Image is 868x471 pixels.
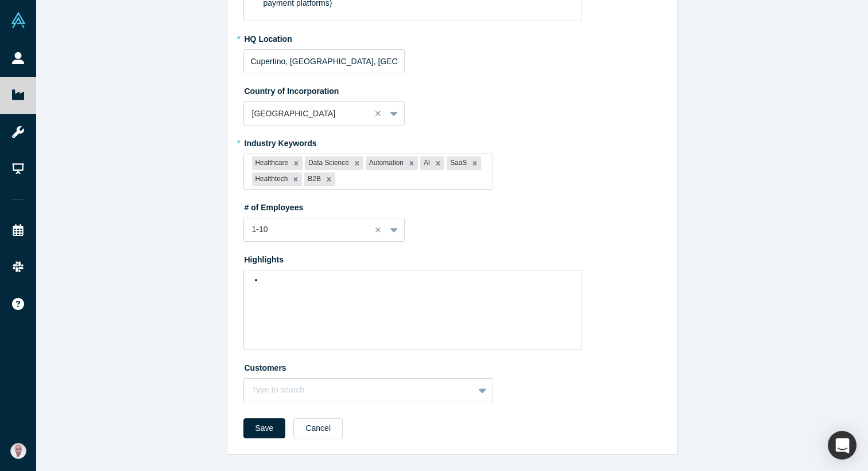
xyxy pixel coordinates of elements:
[351,156,363,170] div: Remove Data Science
[447,156,468,170] div: SaaS
[10,12,26,28] img: Alchemist Vault Logo
[405,156,418,170] div: Remove Automation
[304,172,322,186] div: B2B
[252,172,290,186] div: Healthtech
[432,156,444,170] div: Remove AI
[243,134,661,150] label: Industry Keywords
[243,29,661,45] label: HQ Location
[305,156,351,170] div: Data Science
[243,358,661,374] label: Customers
[243,81,661,97] label: Country of Incorporation
[243,418,286,438] button: Save
[290,156,303,170] div: Remove Healthcare
[243,250,661,266] label: Highlights
[323,172,335,186] div: Remove B2B
[366,156,405,170] div: Automation
[243,49,405,73] input: Enter a location
[293,418,343,438] button: Cancel
[243,270,582,350] div: rdw-wrapper
[10,443,26,459] img: Vetri Venthan Elango's Account
[251,274,575,306] div: rdw-editor
[420,156,432,170] div: AI
[468,156,481,170] div: Remove SaaS
[289,172,302,186] div: Remove Healthtech
[243,198,661,214] label: # of Employees
[252,156,290,170] div: Healthcare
